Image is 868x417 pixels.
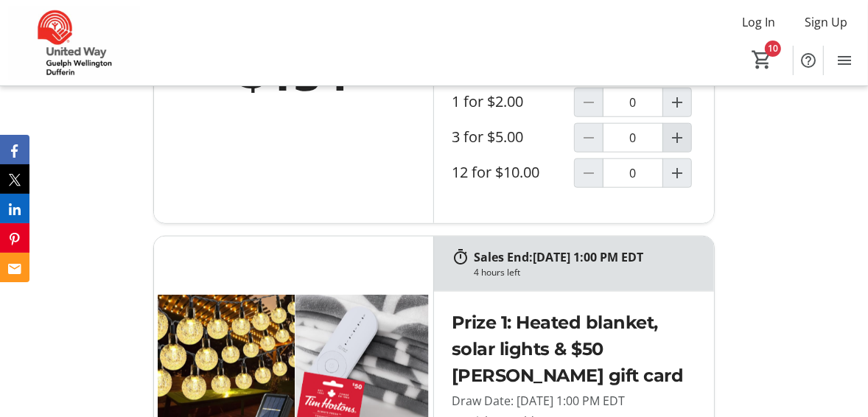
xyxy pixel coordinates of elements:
div: 4 hours left [474,266,520,279]
button: Sign Up [793,10,859,34]
button: Menu [830,46,859,75]
button: Cart [749,46,775,73]
span: Sign Up [805,13,847,31]
span: Sales End: [474,249,533,265]
button: Increment by one [663,159,691,187]
button: Increment by one [663,88,691,116]
img: United Way Guelph Wellington Dufferin's Logo [9,6,140,80]
button: Help [794,46,823,75]
button: Log In [730,10,787,34]
label: 12 for $10.00 [452,164,539,181]
label: 3 for $5.00 [452,128,523,146]
p: Draw Date: [DATE] 1:00 PM EDT [452,392,696,410]
button: Increment by one [663,124,691,152]
label: 1 for $2.00 [452,93,523,111]
h2: Prize 1: Heated blanket, solar lights & $50 [PERSON_NAME] gift card [452,309,696,389]
span: Log In [742,13,775,31]
span: [DATE] 1:00 PM EDT [533,249,643,265]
